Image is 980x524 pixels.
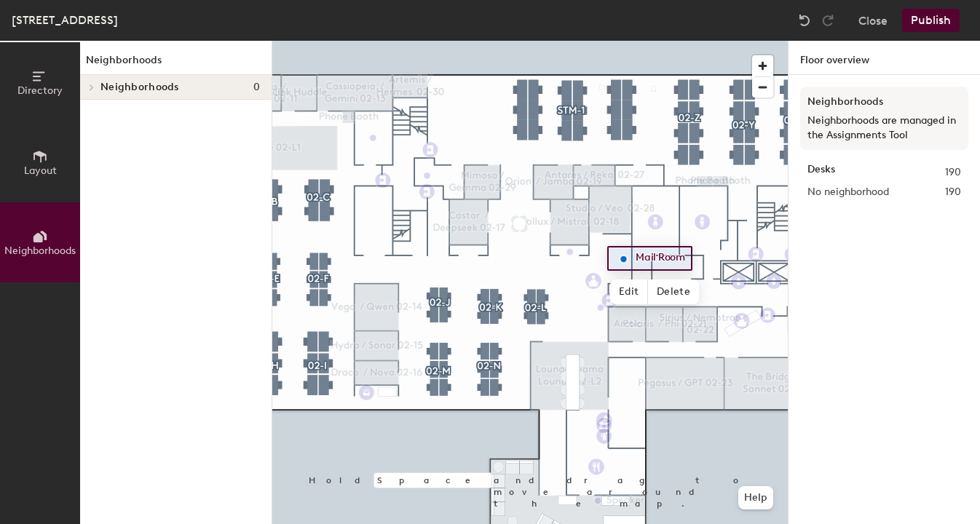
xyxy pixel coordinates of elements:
[807,184,889,200] span: No neighborhood
[807,94,961,110] h3: Neighborhoods
[797,13,812,28] img: Undo
[610,279,648,304] span: Edit
[902,9,960,32] button: Publish
[821,13,835,28] img: Redo
[12,11,118,29] div: [STREET_ADDRESS]
[648,279,699,304] span: Delete
[100,82,179,93] span: Neighborhoods
[807,164,835,180] strong: Desks
[945,184,961,200] span: 190
[858,9,888,32] button: Close
[789,41,980,75] h1: Floor overview
[253,82,260,93] span: 0
[807,114,961,143] p: Neighborhoods are managed in the Assignments Tool
[24,164,57,177] span: Layout
[945,164,961,180] span: 190
[80,52,272,75] h1: Neighborhoods
[4,245,76,257] span: Neighborhoods
[738,486,773,509] button: Help
[17,84,63,97] span: Directory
